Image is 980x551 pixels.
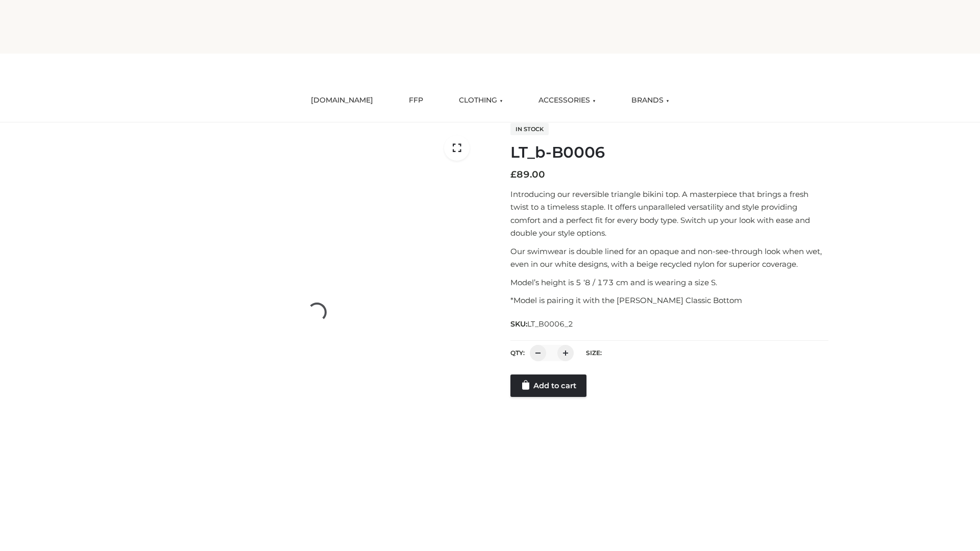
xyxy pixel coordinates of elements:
a: CLOTHING [451,89,510,112]
a: ACCESSORIES [531,89,603,112]
span: SKU: [510,318,574,330]
a: Add to cart [510,374,586,397]
p: Model’s height is 5 ‘8 / 173 cm and is wearing a size S. [510,276,828,289]
label: QTY: [510,349,525,357]
p: Our swimwear is double lined for an opaque and non-see-through look when wet, even in our white d... [510,245,828,271]
label: Size: [586,349,602,357]
span: In stock [510,123,549,135]
a: BRANDS [624,89,677,112]
bdi: 89.00 [510,169,545,180]
p: *Model is pairing it with the [PERSON_NAME] Classic Bottom [510,294,828,307]
p: Introducing our reversible triangle bikini top. A masterpiece that brings a fresh twist to a time... [510,188,828,240]
span: £ [510,169,517,180]
h1: LT_b-B0006 [510,143,828,162]
span: LT_B0006_2 [527,319,573,329]
a: FFP [401,89,431,112]
a: [DOMAIN_NAME] [303,89,381,112]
